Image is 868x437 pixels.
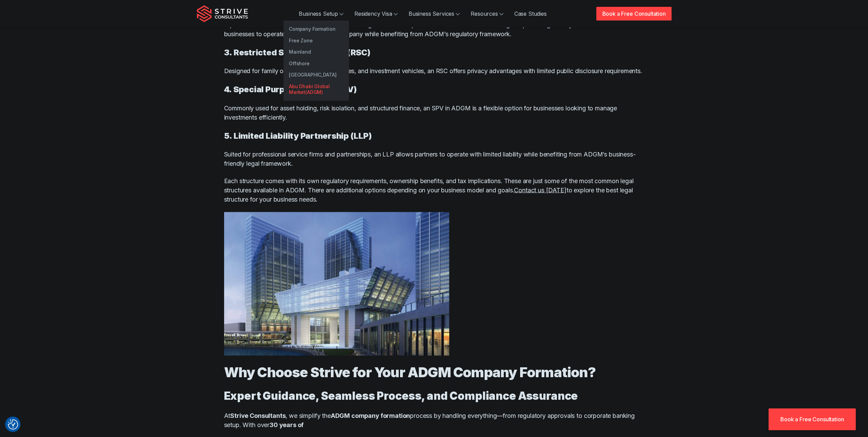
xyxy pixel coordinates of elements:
a: Business Setup [293,7,349,21]
button: Consent Preferences [8,419,18,429]
a: Offshore [283,58,349,69]
strong: Expert Guidance, Seamless Process, and Compliance Assurance [224,389,578,402]
p: Suited for professional service firms and partnerships, an LLP allows partners to operate with li... [224,149,644,168]
a: Business Services [403,7,465,21]
a: [GEOGRAPHIC_DATA] [283,69,349,81]
a: Abu Dhabi Global Market(ADGM) [283,81,349,98]
p: Designed for family offices, holding companies, and investment vehicles, an RSC offers privacy ad... [224,66,644,76]
p: At , we simplify the process by handling everything—from regulatory approvals to corporate bankin... [224,411,644,429]
p: Commonly used for asset holding, risk isolation, and structured finance, an SPV in ADGM is a flex... [224,103,644,122]
strong: 4. Special Purpose Vehicle (SPV) [224,84,357,94]
p: Each structure comes with its own regulatory requirements, ownership benefits, and tax implicatio... [224,176,644,204]
strong: 30 years of [269,421,304,428]
a: Company Formation [283,23,349,35]
img: Strive Consultants [197,5,248,22]
strong: 5. Limited Liability Partnership (LLP) [224,131,372,140]
a: Residency Visa [349,7,403,21]
strong: Why Choose Strive for Your ADGM Company Formation? [224,364,596,380]
a: Mainland [283,46,349,58]
img: Revisit consent button [8,419,18,429]
strong: ADGM company formation [331,412,410,419]
a: Book a Free Consultation [596,7,671,21]
img: ADGM Company Set Up [224,212,449,355]
strong: 3. Restricted Scope Company (RSC) [224,47,370,57]
p: A perfect solution for international companies looking to establish a presence in ADGM without fo... [224,20,644,39]
a: Free Zone [283,35,349,46]
a: Contact us [DATE] [514,186,566,193]
a: Book a Free Consultation [768,408,856,430]
strong: Strive Consultants [230,412,285,419]
a: Case Studies [509,7,552,21]
a: Resources [465,7,509,21]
